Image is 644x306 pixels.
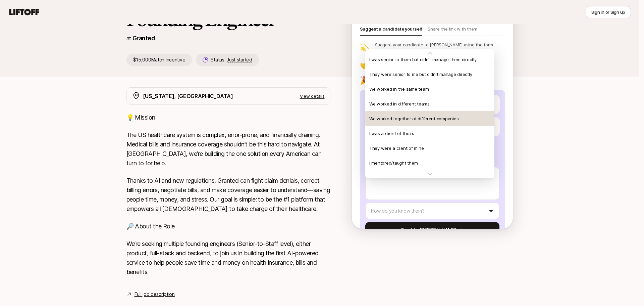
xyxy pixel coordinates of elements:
p: I was senior to them but didn't manage them directly [369,56,476,63]
p: I mentored/taught them [369,160,418,166]
p: They were senior to me but didn't manage directly [369,71,472,78]
p: We worked together at different companies [369,115,459,122]
p: We worked in different teams [369,100,430,107]
p: They were a client of mine [369,145,424,151]
p: We worked in the same team [369,86,429,92]
p: I was a client of theirs [369,130,414,137]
